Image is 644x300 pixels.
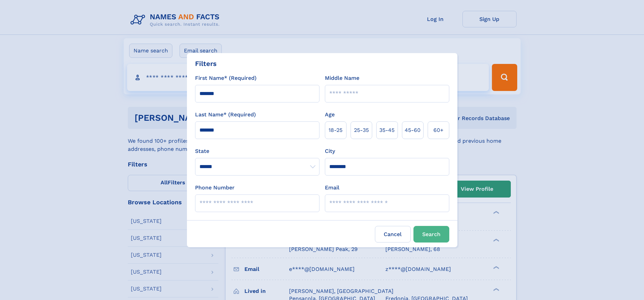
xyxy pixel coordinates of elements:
label: Phone Number [195,184,235,192]
label: Age [325,111,335,119]
span: 18‑25 [329,126,342,134]
button: Search [413,226,449,243]
label: First Name* (Required) [195,74,257,82]
label: Email [325,184,339,192]
label: Last Name* (Required) [195,111,256,119]
label: Cancel [375,226,411,243]
span: 35‑45 [379,126,395,134]
span: 60+ [433,126,444,134]
label: City [325,147,335,155]
label: Middle Name [325,74,359,82]
label: State [195,147,319,155]
span: 25‑35 [354,126,369,134]
div: Filters [195,59,217,69]
span: 45‑60 [405,126,421,134]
